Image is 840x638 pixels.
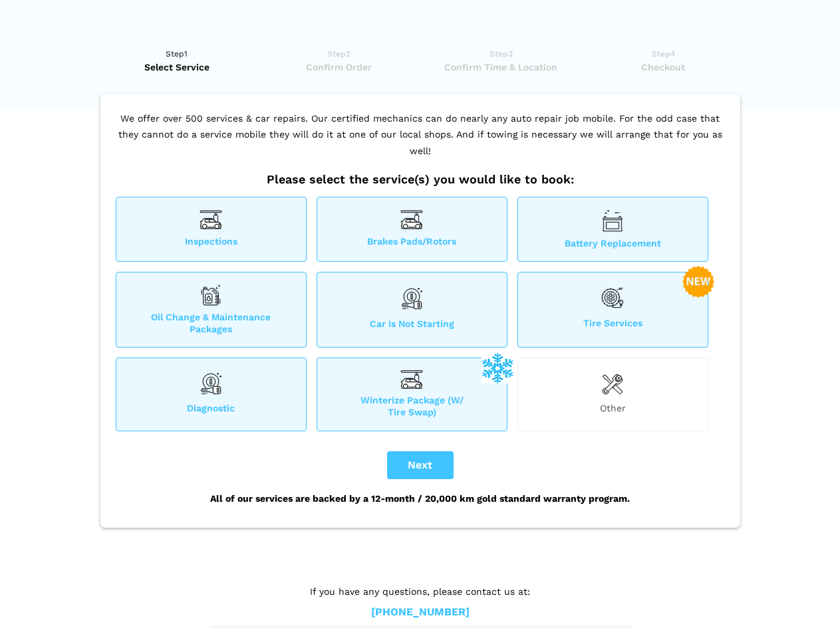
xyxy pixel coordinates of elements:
[682,266,714,298] img: new-badge-2-48.png
[317,394,507,418] span: Winterize Package (W/ Tire Swap)
[100,60,254,74] span: Select Service
[317,318,507,335] span: Car is not starting
[587,60,740,74] span: Checkout
[116,402,306,418] span: Diagnostic
[116,311,306,335] span: Oil Change & Maintenance Packages
[262,60,416,74] span: Confirm Order
[387,451,454,479] button: Next
[518,237,708,249] span: Battery Replacement
[100,47,254,74] a: Step1
[112,172,728,187] h2: Please select the service(s) you would like to book:
[424,60,578,74] span: Confirm Time & Location
[587,47,740,74] a: Step4
[371,605,470,619] a: [PHONE_NUMBER]
[518,402,708,418] span: Other
[482,352,513,383] img: winterize-icon_1.png
[262,47,416,74] a: Step2
[317,235,507,249] span: Brakes Pads/Rotors
[112,110,728,173] p: We offer over 500 services & car repairs. Our certified mechanics can do nearly any auto repair j...
[424,47,578,74] a: Step3
[211,584,630,599] p: If you have any questions, please contact us at:
[112,479,728,518] div: All of our services are backed by a 12-month / 20,000 km gold standard warranty program.
[518,317,708,335] span: Tire Services
[116,235,306,249] span: Inspections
